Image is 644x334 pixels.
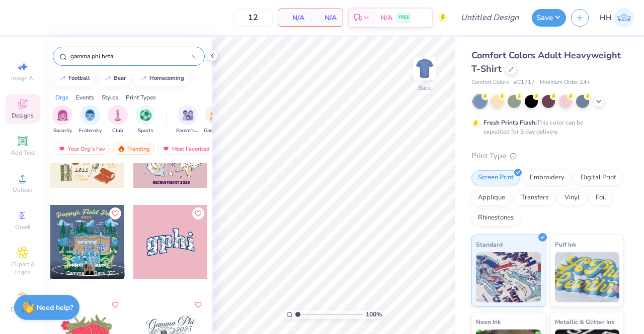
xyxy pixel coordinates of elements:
[204,105,227,135] div: filter for Game Day
[600,8,634,28] a: HH
[532,9,566,27] button: Save
[109,299,121,311] button: Like
[52,105,72,135] button: filter button
[135,105,155,135] div: filter for Sports
[380,13,392,23] span: N/A
[182,109,194,121] img: Parent's Weekend Image
[79,105,102,135] div: filter for Fraternity
[555,316,614,327] span: Metallic & Glitter Ink
[204,105,227,135] button: filter button
[112,127,123,135] span: Club
[471,190,512,205] div: Applique
[52,105,72,135] div: filter for Sorority
[484,118,607,136] div: This color can be expedited for 5 day delivery.
[69,51,192,61] input: Try "Alpha"
[98,71,130,86] button: bear
[555,239,576,250] span: Puff Ink
[558,190,586,205] div: Vinyl
[600,12,612,24] span: HH
[53,127,72,135] span: Sorority
[149,75,184,81] div: homecoming
[140,109,151,121] img: Sports Image
[139,75,147,81] img: trend_line.gif
[162,145,170,152] img: most_fav.gif
[204,127,227,135] span: Game Day
[11,305,35,313] span: Decorate
[471,78,509,87] span: Comfort Colors
[418,83,431,92] div: Back
[12,112,34,120] span: Designs
[117,145,125,152] img: trending.gif
[108,105,128,135] button: filter button
[471,49,621,75] span: Comfort Colors Adult Heavyweight T-Shirt
[15,223,31,231] span: Greek
[135,105,155,135] button: filter button
[157,143,214,155] div: Most Favorited
[58,75,66,81] img: trend_line.gif
[192,207,204,219] button: Like
[398,14,409,21] span: FREE
[210,109,221,121] img: Game Day Image
[53,71,95,86] button: football
[284,13,304,23] span: N/A
[126,93,156,102] div: Print Types
[102,93,118,102] div: Styles
[112,109,123,121] img: Club Image
[85,109,96,121] img: Fraternity Image
[589,190,613,205] div: Foil
[108,105,128,135] div: filter for Club
[134,71,189,86] button: homecoming
[515,190,555,205] div: Transfers
[66,270,121,277] span: Gamma Phi Beta, [GEOGRAPHIC_DATA][US_STATE]
[57,109,68,121] img: Sorority Image
[192,299,204,311] button: Like
[11,149,35,157] span: Add Text
[37,303,73,312] strong: Need help?
[233,9,273,27] input: – –
[66,262,108,269] span: [PERSON_NAME]
[176,105,199,135] div: filter for Parent's Weekend
[76,93,94,102] div: Events
[79,127,102,135] span: Fraternity
[614,8,634,28] img: Harmon Howse
[113,143,154,155] div: Trending
[55,93,68,102] div: Orgs
[366,310,382,319] span: 100 %
[114,75,126,81] div: bear
[11,74,35,82] span: Image AI
[13,186,33,194] span: Upload
[176,105,199,135] button: filter button
[316,13,337,23] span: N/A
[484,119,537,127] strong: Fresh Prints Flash:
[471,150,624,162] div: Print Type
[138,127,153,135] span: Sports
[109,207,121,219] button: Like
[514,78,535,87] span: # C1717
[476,252,541,302] img: Standard
[471,210,520,226] div: Rhinestones
[176,127,199,135] span: Parent's Weekend
[5,260,40,276] span: Clipart & logos
[53,143,110,155] div: Your Org's Fav
[555,252,620,302] img: Puff Ink
[476,239,503,250] span: Standard
[540,78,590,87] span: Minimum Order: 24 +
[453,8,527,28] input: Untitled Design
[523,170,571,185] div: Embroidery
[104,75,112,81] img: trend_line.gif
[79,105,102,135] button: filter button
[68,75,90,81] div: football
[476,316,501,327] span: Neon Ink
[471,170,520,185] div: Screen Print
[58,145,66,152] img: most_fav.gif
[415,58,435,78] img: Back
[574,170,623,185] div: Digital Print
